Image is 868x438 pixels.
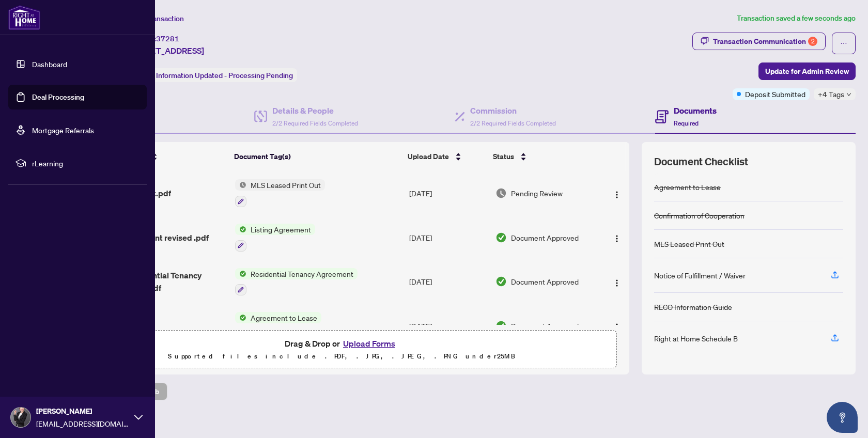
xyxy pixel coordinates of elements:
div: 2 [808,37,817,46]
span: Required [674,119,699,127]
span: Information Updated - Processing Pending [156,71,293,80]
span: Drag & Drop or [285,337,398,350]
img: Profile Icon [11,408,30,427]
span: ellipsis [840,40,847,47]
button: Status IconMLS Leased Print Out [235,179,325,207]
span: 2/2 Required Fields Completed [272,119,358,127]
a: Mortgage Referrals [32,126,94,135]
button: Open asap [827,402,858,433]
button: Logo [609,185,625,201]
td: [DATE] [405,304,491,348]
span: [PERSON_NAME] [36,405,129,417]
span: Status [493,151,514,162]
span: Document Checklist [654,154,748,169]
img: Document Status [495,187,507,199]
button: Status IconResidential Tenancy Agreement [235,268,358,296]
span: [STREET_ADDRESS] [128,44,204,57]
img: Logo [613,279,621,287]
td: [DATE] [405,215,491,260]
span: final agrement [STREET_ADDRESS]pdf [96,314,227,338]
p: Supported files include .PDF, .JPG, .JPEG, .PNG under 25 MB [73,350,610,363]
span: Residential Tenancy Agreement [246,268,358,279]
span: Agreement to Lease [246,312,321,323]
th: Document Tag(s) [230,142,403,171]
h4: Details & People [272,104,358,117]
span: Ontario Residential Tenancy Agreement 1.pdf [96,269,227,294]
span: MLS Leased Print Out [246,179,325,191]
span: Listing Agreement [246,224,315,235]
img: Document Status [495,232,507,243]
span: [EMAIL_ADDRESS][DOMAIN_NAME] [36,418,129,429]
span: down [846,92,851,97]
button: Status IconListing Agreement [235,224,315,252]
div: Notice of Fulfillment / Waiver [654,270,746,281]
span: +4 Tags [818,88,844,100]
img: Document Status [495,320,507,332]
h4: Commission [470,104,556,117]
img: logo [8,5,40,30]
img: Document Status [495,276,507,287]
img: Logo [613,191,621,199]
span: rLearning [32,158,139,169]
span: 37281 [156,34,179,43]
div: Confirmation of Cooperation [654,210,745,221]
span: Document Approved [511,232,579,243]
h4: Documents [674,104,717,117]
a: Deal Processing [32,92,84,102]
span: Update for Admin Review [765,63,849,80]
span: Deposit Submitted [745,88,805,100]
button: Logo [609,229,625,246]
td: [DATE] [405,260,491,304]
span: Drag & Drop orUpload FormsSupported files include .PDF, .JPG, .JPEG, .PNG under25MB [67,331,616,369]
button: Logo [609,273,625,290]
span: 2/2 Required Fields Completed [470,119,556,127]
div: Transaction Communication [713,33,817,50]
button: Logo [609,318,625,334]
img: Status Icon [235,268,246,279]
span: View Transaction [129,14,184,23]
th: Status [489,142,596,171]
article: Transaction saved a few seconds ago [737,12,856,24]
img: Logo [613,323,621,331]
span: Upload Date [408,151,449,162]
img: Status Icon [235,312,246,323]
button: Status IconAgreement to Lease [235,312,353,340]
button: Upload Forms [340,337,398,350]
th: (11) File Name [91,142,230,171]
div: Status: [128,68,297,82]
span: Document Approved [511,276,579,287]
img: Status Icon [235,179,246,191]
td: [DATE] [405,171,491,215]
div: Agreement to Lease [654,181,721,193]
a: Dashboard [32,59,67,69]
button: Transaction Communication2 [692,33,826,50]
th: Upload Date [404,142,489,171]
div: MLS Leased Print Out [654,238,724,249]
span: Pending Review [511,187,563,199]
span: Document Approved [511,320,579,332]
div: RECO Information Guide [654,301,732,312]
div: Right at Home Schedule B [654,333,738,344]
img: Status Icon [235,224,246,235]
button: Update for Admin Review [758,62,856,80]
img: Logo [613,234,621,243]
